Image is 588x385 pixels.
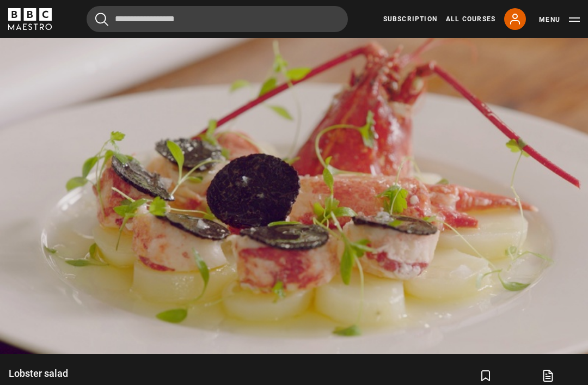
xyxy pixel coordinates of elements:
[95,13,108,26] button: Submit the search query
[446,14,495,24] a: All Courses
[9,367,152,380] h1: Lobster salad
[539,14,580,25] button: Toggle navigation
[87,6,348,32] input: Search
[8,8,52,30] svg: BBC Maestro
[383,14,437,24] a: Subscription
